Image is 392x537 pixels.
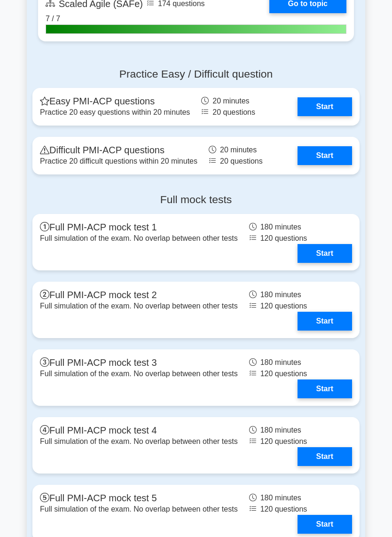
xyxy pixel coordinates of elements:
[298,146,352,165] a: Start
[298,447,352,466] a: Start
[298,97,352,116] a: Start
[32,193,360,206] h4: Full mock tests
[298,244,352,263] a: Start
[298,312,352,331] a: Start
[298,379,352,398] a: Start
[298,515,352,534] a: Start
[32,68,360,80] h4: Practice Easy / Difficult question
